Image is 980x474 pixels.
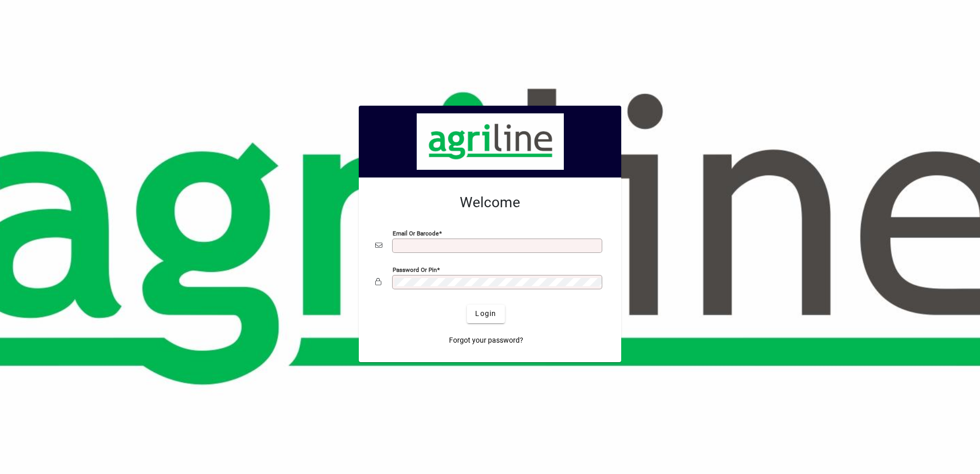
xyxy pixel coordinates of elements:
[467,305,504,323] button: Login
[393,266,437,273] mat-label: Password or Pin
[475,308,496,319] span: Login
[375,194,605,211] h2: Welcome
[449,335,523,346] span: Forgot your password?
[393,229,439,236] mat-label: Email or Barcode
[445,331,527,350] a: Forgot your password?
